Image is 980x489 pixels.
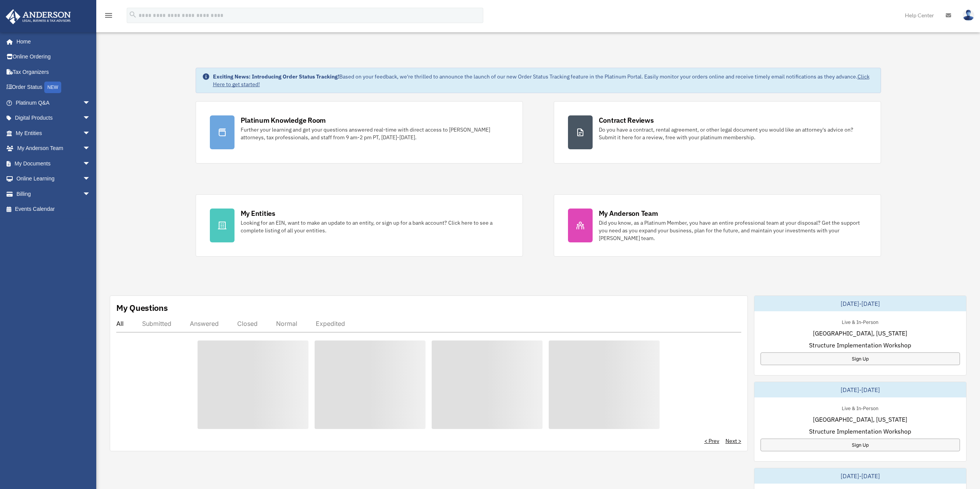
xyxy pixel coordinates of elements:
a: Order StatusNEW [5,80,102,95]
a: Platinum Q&Aarrow_drop_down [5,95,102,110]
span: arrow_drop_down [83,156,98,172]
div: [DATE]-[DATE] [754,468,966,484]
div: Submitted [142,320,171,327]
a: Click Here to get started! [213,73,869,88]
span: Structure Implementation Workshop [809,427,911,436]
div: Platinum Knowledge Room [241,115,326,125]
span: Structure Implementation Workshop [809,340,911,350]
div: Closed [237,320,258,327]
div: All [116,320,124,327]
a: My Entitiesarrow_drop_down [5,125,102,141]
div: [DATE]-[DATE] [754,296,966,311]
a: My Documentsarrow_drop_down [5,156,102,171]
a: My Anderson Teamarrow_drop_down [5,141,102,156]
a: menu [104,13,113,20]
a: Sign Up [761,439,960,451]
div: Expedited [316,320,345,327]
span: [GEOGRAPHIC_DATA], [US_STATE] [813,415,907,424]
a: Home [5,34,98,49]
span: arrow_drop_down [83,110,98,126]
i: menu [104,11,113,20]
span: arrow_drop_down [83,95,98,111]
a: Contract Reviews Do you have a contract, rental agreement, or other legal document you would like... [554,101,881,164]
span: arrow_drop_down [83,125,98,141]
div: Live & In-Person [836,404,885,412]
div: Did you know, as a Platinum Member, you have an entire professional team at your disposal? Get th... [599,219,867,242]
div: Further your learning and get your questions answered real-time with direct access to [PERSON_NAM... [241,126,509,141]
div: My Entities [241,209,275,218]
span: arrow_drop_down [83,186,98,202]
div: Contract Reviews [599,115,654,125]
a: Tax Organizers [5,64,102,80]
div: Answered [190,320,219,327]
div: Looking for an EIN, want to make an update to an entity, or sign up for a bank account? Click her... [241,219,509,234]
span: [GEOGRAPHIC_DATA], [US_STATE] [813,329,907,338]
a: Online Learningarrow_drop_down [5,171,102,187]
div: Do you have a contract, rental agreement, or other legal document you would like an attorney's ad... [599,126,867,141]
span: arrow_drop_down [83,171,98,187]
div: [DATE]-[DATE] [754,382,966,397]
a: Next > [725,437,741,445]
div: NEW [44,82,61,93]
div: My Anderson Team [599,209,658,218]
span: arrow_drop_down [83,141,98,157]
i: search [129,10,137,19]
strong: Exciting News: Introducing Order Status Tracking! [213,73,339,80]
img: Anderson Advisors Platinum Portal [3,9,73,24]
a: Online Ordering [5,49,102,65]
a: Events Calendar [5,202,102,217]
a: < Prev [704,437,719,445]
div: My Questions [116,302,168,314]
div: Live & In-Person [836,317,885,325]
a: Platinum Knowledge Room Further your learning and get your questions answered real-time with dire... [196,101,523,164]
a: Billingarrow_drop_down [5,186,102,202]
div: Based on your feedback, we're thrilled to announce the launch of our new Order Status Tracking fe... [213,73,874,88]
a: Sign Up [761,352,960,365]
a: My Anderson Team Did you know, as a Platinum Member, you have an entire professional team at your... [554,194,881,257]
a: Digital Productsarrow_drop_down [5,110,102,126]
img: User Pic [963,10,974,21]
a: My Entities Looking for an EIN, want to make an update to an entity, or sign up for a bank accoun... [196,194,523,257]
div: Normal [276,320,297,327]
